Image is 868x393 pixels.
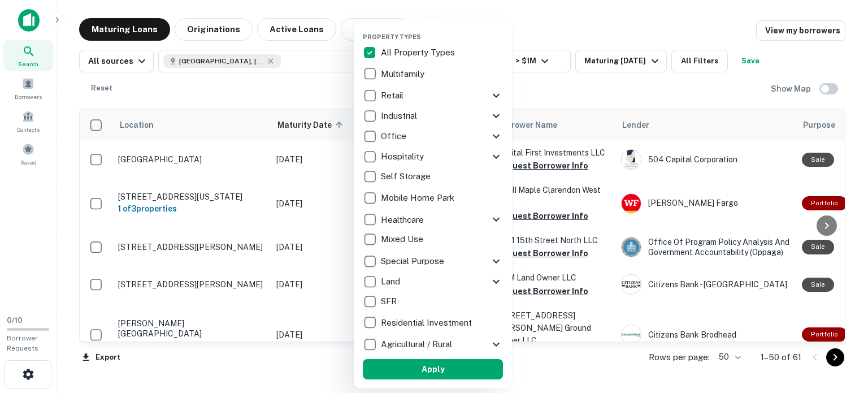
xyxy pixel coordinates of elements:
[363,334,503,355] div: Agricultural / Rural
[363,271,503,292] div: Land
[363,126,503,146] div: Office
[381,191,457,205] p: Mobile Home Park
[381,213,426,227] p: Healthcare
[381,129,409,143] p: Office
[363,359,503,379] button: Apply
[363,106,503,126] div: Industrial
[363,146,503,167] div: Hospitality
[381,275,402,288] p: Land
[363,33,421,40] span: Property Types
[381,150,426,163] p: Hospitality
[381,170,433,183] p: Self Storage
[381,232,426,246] p: Mixed Use
[381,67,427,81] p: Multifamily
[381,46,457,59] p: All Property Types
[381,89,406,102] p: Retail
[811,303,868,357] iframe: Chat Widget
[381,295,399,308] p: SFR
[381,109,419,123] p: Industrial
[363,209,503,230] div: Healthcare
[363,251,503,271] div: Special Purpose
[381,254,446,268] p: Special Purpose
[381,316,474,330] p: Residential Investment
[363,85,503,106] div: Retail
[381,338,454,351] p: Agricultural / Rural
